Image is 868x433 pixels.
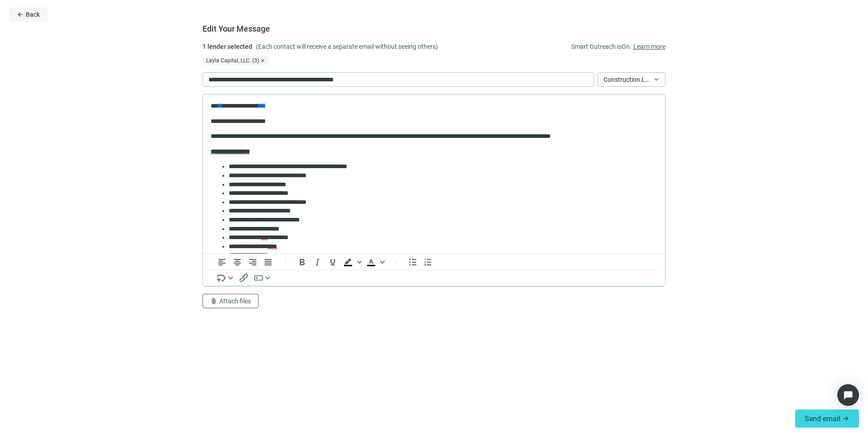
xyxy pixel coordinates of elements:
button: Align left [214,257,230,268]
button: Numbered list [420,257,436,268]
a: Learn more [633,42,665,52]
span: Attach files [219,297,251,305]
div: Open Intercom Messenger [837,384,859,406]
span: (Each contact will receive a separate email without seeing others) [256,42,438,51]
button: Send emailarrow_forward [795,409,859,428]
div: Background color Black [340,257,363,268]
button: Insert merge tag [214,273,236,283]
span: attach_file [210,297,217,305]
span: Smart Outreach is On . [571,42,632,51]
div: Layla Capital, LLC. (3) [203,56,269,65]
button: Insert/edit link [236,273,251,283]
button: Align right [245,257,260,268]
span: 1 lender selected [203,42,252,51]
button: Bullet list [405,257,420,268]
button: Bold [294,257,310,268]
div: Text color Black [363,257,386,268]
span: close [260,58,265,63]
button: Underline [325,257,340,268]
span: arrow_back [17,11,24,18]
button: Italic [310,257,325,268]
button: arrow_backBack [9,7,47,22]
button: Align center [230,257,245,268]
h1: Edit Your Message [203,24,270,34]
span: arrow_forward [842,415,849,422]
button: Justify [260,257,276,268]
span: Construction Loan/Rehab/Fix&Flip Request [604,73,660,86]
button: attach_fileAttach files [203,294,259,308]
span: Send email [805,414,840,423]
span: Back [26,11,40,18]
iframe: Rich Text Area [203,94,665,254]
body: Rich Text Area. Press ALT-0 for help. [7,7,455,368]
